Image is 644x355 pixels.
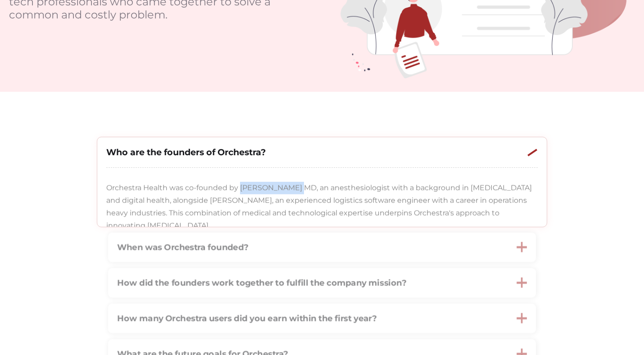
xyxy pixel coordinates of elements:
strong: When was Orchestra founded? [117,242,249,252]
p: Orchestra Health was co-founded by [PERSON_NAME] MD, an anesthesiologist with a background in [ME... [106,182,538,232]
strong: How did the founders work together to fulfill the company mission? [117,278,406,288]
strong: How many Orchestra users did you earn within the first year? [117,313,377,323]
strong: Who are the founders of Orchestra? [106,147,266,157]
